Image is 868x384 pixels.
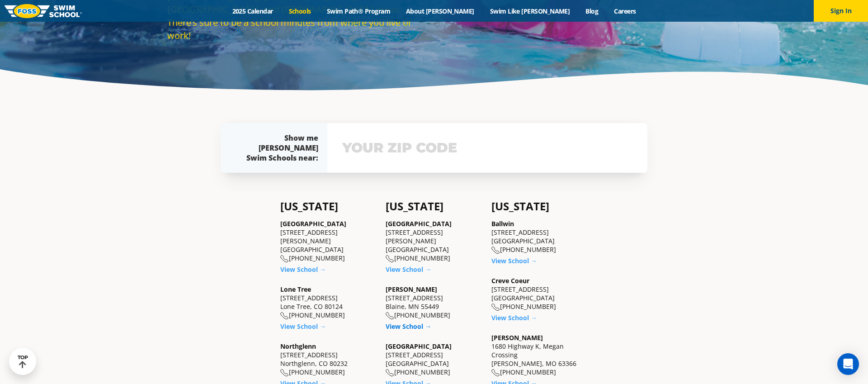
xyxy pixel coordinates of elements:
[491,369,500,377] img: location-phone-o-icon.svg
[5,4,82,18] img: FOSS Swim School Logo
[491,219,514,228] a: Ballwin
[386,312,394,320] img: location-phone-o-icon.svg
[491,256,537,265] a: View School →
[18,355,28,369] div: TOP
[386,342,452,351] a: [GEOGRAPHIC_DATA]
[340,135,635,161] input: YOUR ZIP CODE
[280,342,377,377] div: [STREET_ADDRESS] Northglenn, CO 80232 [PHONE_NUMBER]
[280,342,316,351] a: Northglenn
[606,7,644,15] a: Careers
[491,247,500,254] img: location-phone-o-icon.svg
[386,265,431,274] a: View School →
[280,285,311,294] a: Lone Tree
[386,285,437,294] a: [PERSON_NAME]
[239,133,318,163] div: Show me [PERSON_NAME] Swim Schools near:
[386,219,452,228] a: [GEOGRAPHIC_DATA]
[386,219,482,263] div: [STREET_ADDRESS][PERSON_NAME] [GEOGRAPHIC_DATA] [PHONE_NUMBER]
[386,369,394,377] img: location-phone-o-icon.svg
[491,313,537,322] a: View School →
[280,285,377,320] div: [STREET_ADDRESS] Lone Tree, CO 80124 [PHONE_NUMBER]
[386,285,482,320] div: [STREET_ADDRESS] Blaine, MN 55449 [PHONE_NUMBER]
[281,7,319,15] a: Schools
[578,7,606,15] a: Blog
[280,265,326,274] a: View School →
[837,353,859,375] div: Open Intercom Messenger
[491,333,588,377] div: 1680 Highway K, Megan Crossing [PERSON_NAME], MO 63366 [PHONE_NUMBER]
[224,7,281,15] a: 2025 Calendar
[491,333,543,342] a: [PERSON_NAME]
[491,303,500,311] img: location-phone-o-icon.svg
[280,200,377,213] h4: [US_STATE]
[319,7,398,15] a: Swim Path® Program
[280,312,289,320] img: location-phone-o-icon.svg
[280,219,346,228] a: [GEOGRAPHIC_DATA]
[491,276,588,311] div: [STREET_ADDRESS] [GEOGRAPHIC_DATA] [PHONE_NUMBER]
[280,369,289,377] img: location-phone-o-icon.svg
[491,276,529,285] a: Creve Coeur
[386,200,482,213] h4: [US_STATE]
[386,255,394,263] img: location-phone-o-icon.svg
[491,200,588,213] h4: [US_STATE]
[491,219,588,254] div: [STREET_ADDRESS] [GEOGRAPHIC_DATA] [PHONE_NUMBER]
[280,219,377,263] div: [STREET_ADDRESS][PERSON_NAME] [GEOGRAPHIC_DATA] [PHONE_NUMBER]
[280,322,326,331] a: View School →
[482,7,578,15] a: Swim Like [PERSON_NAME]
[398,7,482,15] a: About [PERSON_NAME]
[386,322,431,331] a: View School →
[386,342,482,377] div: [STREET_ADDRESS] [GEOGRAPHIC_DATA] [PHONE_NUMBER]
[280,255,289,263] img: location-phone-o-icon.svg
